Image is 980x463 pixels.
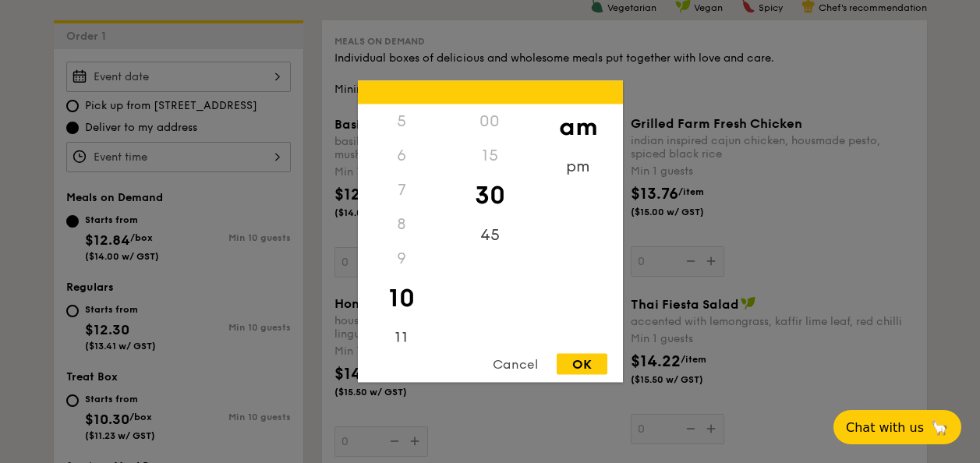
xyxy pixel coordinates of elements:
div: 5 [358,104,446,139]
span: 🦙 [930,419,949,436]
div: Cancel [477,354,554,375]
div: 15 [446,139,534,173]
div: 8 [358,207,446,242]
div: 7 [358,173,446,207]
div: 45 [446,218,534,253]
span: Chat with us [846,420,924,435]
button: Chat with us🦙 [833,410,961,444]
div: 6 [358,139,446,173]
div: 00 [446,104,534,139]
div: 9 [358,242,446,276]
div: 30 [446,173,534,218]
div: am [534,104,622,150]
div: 11 [358,321,446,355]
div: 10 [358,276,446,321]
div: OK [557,354,607,375]
div: pm [534,150,622,184]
